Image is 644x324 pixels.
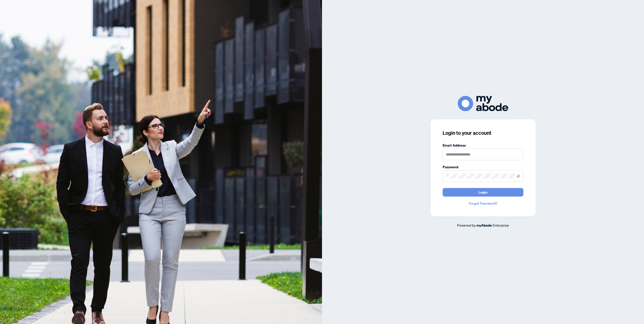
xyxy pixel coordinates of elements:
[443,143,523,148] label: Email Address
[457,223,476,227] span: Powered by
[478,188,488,196] span: Login
[517,174,520,178] span: eye-invisible
[443,201,523,206] a: Forgot Password?
[443,164,523,170] label: Password
[443,129,523,137] h3: Login to your account
[493,223,509,227] span: Enterprise
[458,96,508,111] img: ma-logo
[443,188,523,197] button: Login
[476,223,492,228] a: myAbode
